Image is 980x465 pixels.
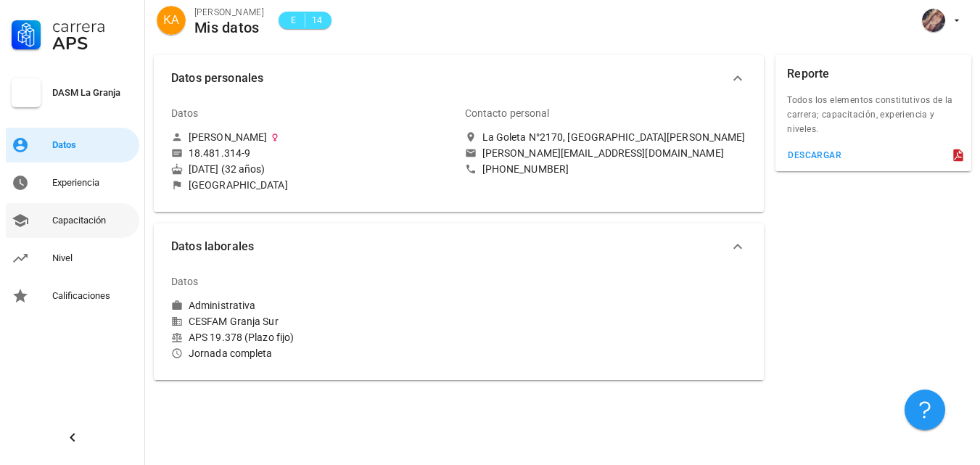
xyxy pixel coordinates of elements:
div: DASM La Granja [52,87,133,99]
a: Capacitación [6,203,139,238]
div: Experiencia [52,177,133,189]
a: La Goleta N°2170, [GEOGRAPHIC_DATA][PERSON_NAME] [465,131,747,144]
div: 18.481.314-9 [189,147,250,160]
div: Datos [171,96,199,131]
a: [PERSON_NAME][EMAIL_ADDRESS][DOMAIN_NAME] [465,147,747,160]
div: APS [52,35,133,52]
a: Calificaciones [6,279,139,313]
div: Datos [171,264,199,299]
div: Jornada completa [171,347,453,360]
span: Datos personales [171,68,729,89]
span: E [287,13,299,28]
div: Todos los elementos constitutivos de la carrera; capacitación, experiencia y niveles. [775,93,971,145]
div: Carrera [52,17,133,35]
span: Datos laborales [171,236,729,257]
div: [PHONE_NUMBER] [482,162,569,176]
button: descargar [781,145,847,165]
span: KA [163,6,178,35]
div: La Goleta N°2170, [GEOGRAPHIC_DATA][PERSON_NAME] [482,131,746,144]
a: Experiencia [6,165,139,200]
div: [GEOGRAPHIC_DATA] [189,178,288,192]
div: [PERSON_NAME][EMAIL_ADDRESS][DOMAIN_NAME] [482,147,724,160]
div: Mis datos [194,20,264,36]
div: avatar [922,9,945,32]
button: Datos laborales [154,223,764,270]
div: Datos [52,139,133,151]
div: Calificaciones [52,290,133,302]
div: Contacto personal [465,96,550,131]
a: Datos [6,128,139,162]
button: Datos personales [154,55,764,102]
span: 14 [311,13,323,28]
div: avatar [157,6,186,35]
a: [PHONE_NUMBER] [465,162,747,176]
div: Capacitación [52,215,133,226]
div: Nivel [52,252,133,264]
div: [PERSON_NAME] [194,5,264,20]
div: Administrativa [189,299,255,312]
div: descargar [787,150,841,160]
div: APS 19.378 (Plazo fijo) [171,331,453,344]
a: Nivel [6,241,139,276]
div: CESFAM Granja Sur [171,315,453,328]
div: [PERSON_NAME] [189,131,267,144]
div: [DATE] (32 años) [171,162,453,176]
div: Reporte [787,55,829,93]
